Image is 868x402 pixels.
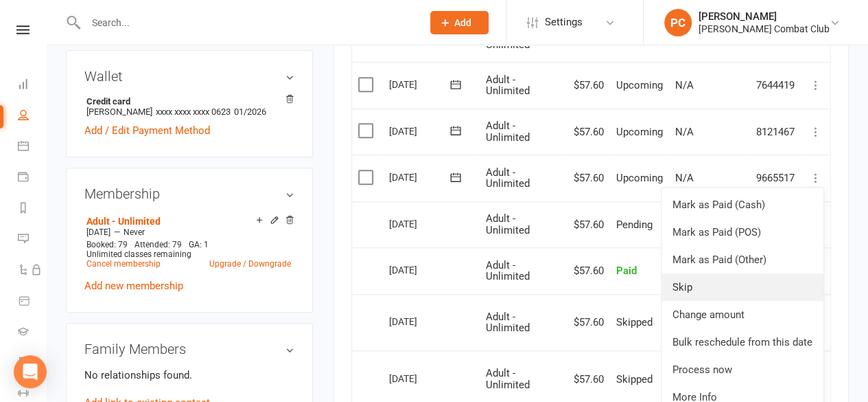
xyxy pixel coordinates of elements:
[750,109,801,155] td: 8121467
[84,280,183,292] a: Add new membership
[563,247,610,294] td: $57.60
[18,287,46,317] a: Product Sales
[661,301,823,328] a: Change amount
[661,328,823,356] a: Bulk reschedule from this date
[84,186,294,201] h3: Membership
[14,355,47,388] div: Open Intercom Messenger
[616,219,653,231] span: Pending
[699,23,830,35] div: [PERSON_NAME] Combat Club
[84,367,294,383] p: No relationships found.
[389,213,452,234] div: [DATE]
[563,201,610,248] td: $57.60
[661,246,823,273] a: Mark as Paid (Other)
[18,163,46,194] a: Payments
[563,109,610,155] td: $57.60
[485,367,529,391] span: Adult - Unlimited
[661,191,823,219] a: Mark as Paid (Cash)
[485,120,529,144] span: Adult - Unlimited
[563,62,610,109] td: $57.60
[389,120,452,142] div: [DATE]
[84,94,294,119] li: [PERSON_NAME]
[86,216,161,227] a: Adult - Unlimited
[18,132,46,163] a: Calendar
[699,10,830,23] div: [PERSON_NAME]
[485,212,529,236] span: Adult - Unlimited
[485,166,529,190] span: Adult - Unlimited
[86,240,128,249] span: Booked: 79
[389,368,452,389] div: [DATE]
[156,107,231,117] span: xxxx xxxx xxxx 0623
[485,259,529,283] span: Adult - Unlimited
[485,74,529,98] span: Adult - Unlimited
[389,166,452,188] div: [DATE]
[84,69,294,84] h3: Wallet
[661,219,823,246] a: Mark as Paid (POS)
[430,11,489,34] button: Add
[86,227,110,237] span: [DATE]
[83,227,294,238] div: —
[675,126,694,138] span: N/A
[616,172,663,184] span: Upcoming
[209,259,291,269] a: Upgrade / Downgrade
[750,62,801,109] td: 7644419
[661,356,823,383] a: Process now
[18,194,46,225] a: Reports
[616,79,663,91] span: Upcoming
[616,373,653,386] span: Skipped
[84,342,294,357] h3: Family Members
[18,70,46,101] a: Dashboard
[82,13,412,32] input: Search...
[664,9,692,36] div: PC
[616,126,663,138] span: Upcoming
[616,265,637,277] span: Paid
[86,249,191,259] span: Unlimited classes remaining
[675,172,694,184] span: N/A
[389,259,452,280] div: [DATE]
[675,79,694,91] span: N/A
[84,122,210,139] a: Add / Edit Payment Method
[86,259,161,269] a: Cancel membership
[234,107,266,117] span: 01/2026
[389,74,452,95] div: [DATE]
[124,227,145,237] span: Never
[750,155,801,201] td: 9665517
[18,101,46,132] a: People
[189,240,209,249] span: GA: 1
[134,240,182,249] span: Attended: 79
[661,273,823,301] a: Skip
[389,311,452,332] div: [DATE]
[616,316,653,328] span: Skipped
[454,17,471,28] span: Add
[563,155,610,201] td: $57.60
[545,7,583,38] span: Settings
[485,311,529,335] span: Adult - Unlimited
[563,294,610,351] td: $57.60
[86,96,288,107] strong: Credit card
